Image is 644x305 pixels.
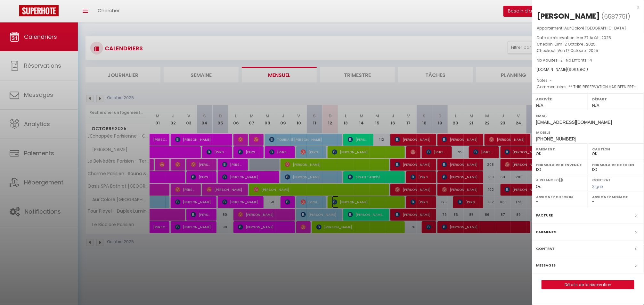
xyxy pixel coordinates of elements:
p: Notes : [537,77,639,84]
span: Ven 17 Octobre . 2025 [558,48,598,53]
label: Paiements [536,229,556,235]
label: Assigner Checkin [536,194,584,200]
p: Checkout : [537,47,639,54]
span: Nb Adultes : 2 - [537,57,592,63]
p: Appartement : [537,25,639,31]
span: 6587751 [604,13,627,21]
label: Contrat [592,177,611,182]
label: Départ [592,96,640,102]
span: - [550,78,552,83]
span: Signé [592,184,603,189]
span: N/A [592,103,599,108]
button: Détails de la réservation [542,280,634,289]
p: Commentaires : [537,84,639,90]
p: Checkin : [537,41,639,47]
label: Arrivée [536,96,584,102]
span: ( ) [601,12,630,21]
span: 906.58 [569,67,582,72]
label: Caution [592,146,640,152]
span: N/A [536,103,543,108]
span: [PHONE_NUMBER] [536,136,576,141]
span: Nb Enfants : 4 [566,57,592,63]
label: Paiement [536,146,584,152]
label: A relancer [536,177,558,183]
span: [EMAIL_ADDRESS][DOMAIN_NAME] [536,120,612,125]
span: Mer 27 Août . 2025 [576,35,611,40]
span: Dim 12 Octobre . 2025 [555,41,596,47]
i: Sélectionner OUI si vous souhaiter envoyer les séquences de messages post-checkout [558,177,563,184]
label: Mobile [536,129,640,136]
label: Messages [536,262,556,269]
div: [PERSON_NAME] [537,11,600,21]
p: Date de réservation : [537,35,639,41]
label: Facture [536,212,553,219]
div: x [532,3,639,11]
span: Aur'Coloré [GEOGRAPHIC_DATA] [564,25,626,31]
label: Assigner Menage [592,194,640,200]
label: Email [536,113,640,119]
label: Contrat [536,245,555,252]
a: Détails de la réservation [542,281,634,289]
label: Formulaire Bienvenue [536,162,584,168]
label: Formulaire Checkin [592,162,640,168]
div: [DOMAIN_NAME] [537,67,639,73]
span: ( € ) [567,67,588,72]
